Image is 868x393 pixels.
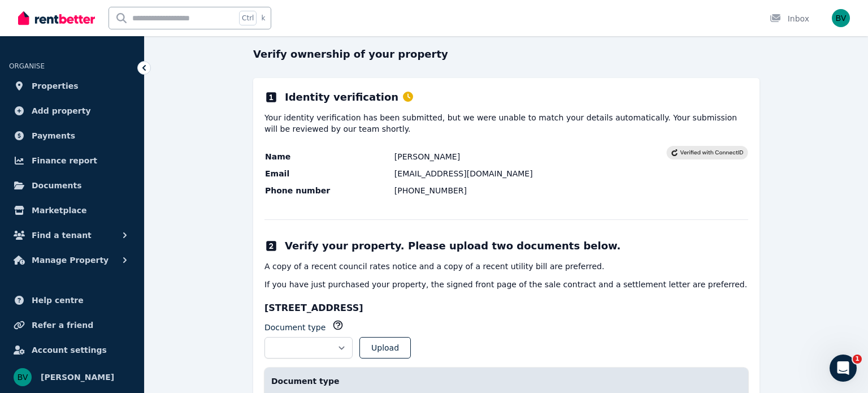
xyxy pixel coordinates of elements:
a: Help centre [9,289,135,312]
span: Properties [32,79,79,93]
a: Add property [9,100,135,122]
span: 1 [853,355,862,364]
span: Manage Property [32,253,108,267]
img: Benmon Mammen Varghese [832,9,850,27]
p: Your identity verification has been submitted, but we were unable to match your details automatic... [264,112,748,135]
span: Account settings [32,343,107,357]
span: Documents [32,179,82,192]
h3: [STREET_ADDRESS] [264,301,748,315]
img: RentBetter [18,10,95,27]
a: Finance report [9,149,135,172]
a: Documents [9,174,135,197]
span: Add property [32,104,91,118]
span: Payments [32,129,75,142]
button: Manage Property [9,249,135,271]
td: Name [264,150,394,163]
iframe: Intercom live chat [830,355,857,382]
p: A copy of a recent council rates notice and a copy of a recent utility bill are preferred. [264,261,748,272]
a: Account settings [9,339,135,361]
a: Payments [9,124,135,147]
td: Phone number [264,184,394,197]
span: Refer a friend [32,318,93,332]
td: [PHONE_NUMBER] [394,184,666,197]
label: Document type [264,322,325,333]
a: Marketplace [9,199,135,222]
span: Help centre [32,293,84,307]
td: [PERSON_NAME] [394,150,666,163]
span: [PERSON_NAME] [41,370,114,384]
span: Find a tenant [32,228,92,242]
span: Finance report [32,154,97,167]
div: Inbox [770,13,809,24]
h2: Verify your property. Please upload two documents below. [285,238,620,254]
button: Find a tenant [9,224,135,247]
td: [EMAIL_ADDRESS][DOMAIN_NAME] [394,167,666,180]
td: Email [264,167,394,180]
p: If you have just purchased your property, the signed front page of the sale contract and a settle... [264,279,748,290]
a: Refer a friend [9,314,135,336]
a: Properties [9,75,135,97]
button: Upload [359,337,411,359]
p: Verify ownership of your property [253,46,759,62]
img: Benmon Mammen Varghese [14,368,32,386]
span: Ctrl [239,11,257,25]
span: k [261,14,265,23]
span: Marketplace [32,204,86,217]
h2: Identity verification [285,89,413,105]
span: ORGANISE [9,62,45,70]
